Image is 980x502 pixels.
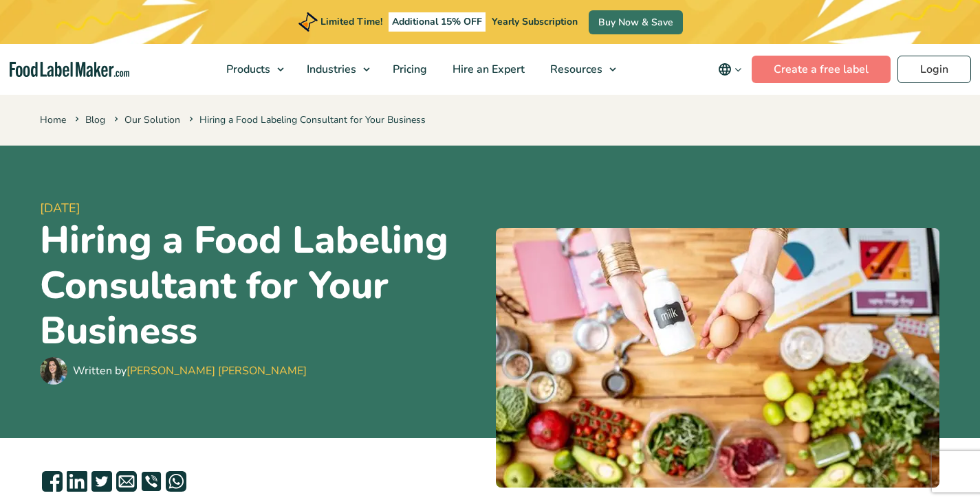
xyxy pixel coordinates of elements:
span: [DATE] [40,199,485,218]
a: Login [897,56,971,83]
div: Written by [73,363,307,379]
span: Limited Time! [320,15,382,28]
img: Maria Abi Hanna - Food Label Maker [40,357,67,385]
span: Resources [546,62,604,77]
a: Blog [85,113,105,126]
a: [PERSON_NAME] [PERSON_NAME] [127,363,307,378]
a: Create a free label [752,56,891,83]
a: Home [40,113,66,126]
span: Yearly Subscription [492,15,578,28]
a: Industries [294,44,377,95]
span: Hiring a Food Labeling Consultant for Your Business [186,113,426,126]
a: Buy Now & Save [589,10,683,34]
a: Resources [538,44,623,95]
span: Hire an Expert [448,62,526,77]
span: Pricing [389,62,428,77]
a: Pricing [380,44,437,95]
span: Industries [303,62,358,77]
a: Products [214,44,291,95]
a: Hire an Expert [440,44,534,95]
span: Products [222,62,272,77]
a: Our Solution [124,113,180,126]
h1: Hiring a Food Labeling Consultant for Your Business [40,218,485,354]
span: Additional 15% OFF [389,12,486,32]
